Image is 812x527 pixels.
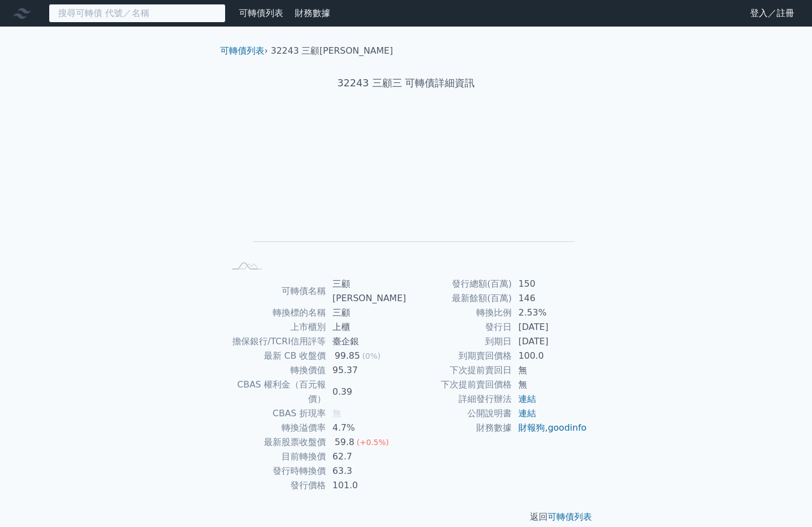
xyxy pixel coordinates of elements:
[406,291,512,306] td: 最新餘額(百萬)
[225,406,326,421] td: CBAS 折現率
[49,4,226,23] input: 搜尋可轉債 代號／名稱
[512,334,587,349] td: [DATE]
[225,421,326,435] td: 轉換溢價率
[225,363,326,378] td: 轉換價值
[326,320,406,334] td: 上櫃
[326,478,406,493] td: 101.0
[326,421,406,435] td: 4.7%
[518,408,536,418] a: 連結
[406,421,512,435] td: 財務數據
[332,435,357,449] div: 59.8
[326,306,406,320] td: 三顧
[225,378,326,406] td: CBAS 權利金（百元報價）
[512,306,587,320] td: 2.53%
[326,449,406,464] td: 62.7
[239,8,283,18] a: 可轉債列表
[326,363,406,378] td: 95.37
[225,334,326,349] td: 擔保銀行/TCRI信用評等
[326,378,406,406] td: 0.39
[406,320,512,334] td: 發行日
[332,349,362,363] div: 99.85
[406,306,512,320] td: 轉換比例
[225,277,326,306] td: 可轉債名稱
[512,421,587,435] td: ,
[326,277,406,306] td: 三顧[PERSON_NAME]
[406,392,512,406] td: 詳細發行辦法
[271,44,393,58] li: 32243 三顧[PERSON_NAME]
[518,422,545,433] a: 財報狗
[741,4,803,22] a: 登入／註冊
[518,394,536,404] a: 連結
[225,306,326,320] td: 轉換標的名稱
[211,510,601,524] p: 返回
[326,464,406,478] td: 63.3
[220,45,264,56] a: 可轉債列表
[512,349,587,363] td: 100.0
[295,8,330,18] a: 財務數據
[512,363,587,378] td: 無
[332,408,341,418] span: 無
[548,422,586,433] a: goodinfo
[512,320,587,334] td: [DATE]
[406,334,512,349] td: 到期日
[406,406,512,421] td: 公開說明書
[211,75,601,91] h1: 32243 三顧三 可轉債詳細資訊
[362,352,381,360] span: (0%)
[406,349,512,363] td: 到期賣回價格
[225,320,326,334] td: 上市櫃別
[512,277,587,291] td: 150
[357,438,389,447] span: (+0.5%)
[326,334,406,349] td: 臺企銀
[406,378,512,392] td: 下次提前賣回價格
[225,464,326,478] td: 發行時轉換價
[243,126,575,258] g: Chart
[225,435,326,449] td: 最新股票收盤價
[512,378,587,392] td: 無
[220,44,268,58] li: ›
[225,478,326,493] td: 發行價格
[512,291,587,306] td: 146
[225,449,326,464] td: 目前轉換價
[406,363,512,378] td: 下次提前賣回日
[548,512,592,522] a: 可轉債列表
[406,277,512,291] td: 發行總額(百萬)
[225,349,326,363] td: 最新 CB 收盤價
